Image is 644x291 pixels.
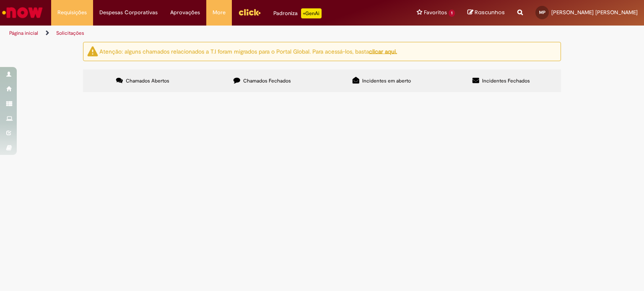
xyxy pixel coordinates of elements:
[99,47,397,55] ng-bind-html: Atenção: alguns chamados relacionados a T.I foram migrados para o Portal Global. Para acessá-los,...
[424,8,447,17] span: Favoritos
[57,8,87,17] span: Requisições
[56,30,84,36] a: Solicitações
[475,8,505,16] span: Rascunhos
[482,77,530,84] span: Incidentes Fechados
[126,77,169,84] span: Chamados Abertos
[551,9,638,16] span: [PERSON_NAME] [PERSON_NAME]
[170,8,200,17] span: Aprovações
[6,26,423,41] ul: Trilhas de página
[213,8,226,17] span: More
[99,8,158,17] span: Despesas Corporativas
[539,10,545,15] span: MP
[238,6,261,18] img: click_logo_yellow_360x200.png
[467,9,505,17] a: Rascunhos
[9,30,38,36] a: Página inicial
[301,8,322,18] p: +GenAi
[362,77,411,84] span: Incidentes em aberto
[369,47,397,55] a: clicar aqui.
[449,10,455,17] span: 1
[1,4,44,21] img: ServiceNow
[243,77,291,84] span: Chamados Fechados
[273,8,322,18] div: Padroniza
